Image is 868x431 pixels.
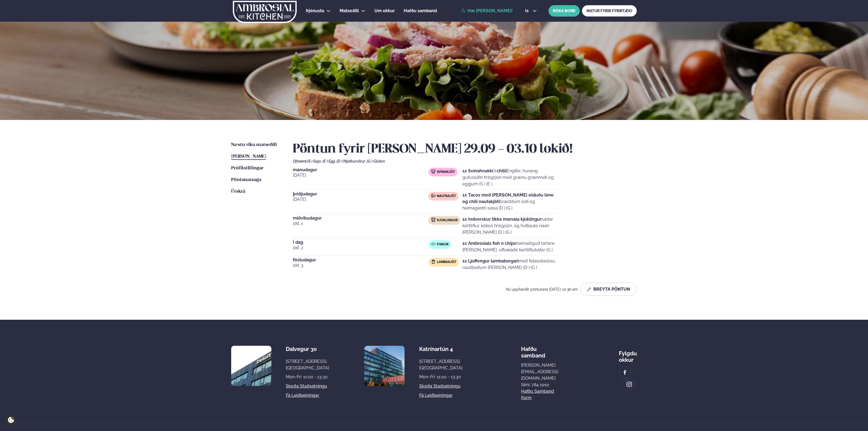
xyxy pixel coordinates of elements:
[462,241,516,246] strong: 1x Ambrosials fish n chips
[231,177,261,183] a: Pöntunarsaga
[293,192,428,196] span: þriðjudagur
[293,220,428,227] span: okt. 1
[231,142,277,147] span: Næstu viku matseðill
[462,217,541,222] strong: 1x Indverskur tikka marsala kjúklingur
[306,8,324,13] span: Þjónusta
[521,388,560,401] a: Hafðu samband form
[521,362,560,382] a: [PERSON_NAME][EMAIL_ADDRESS][DOMAIN_NAME]
[293,240,428,245] span: Í dag
[582,5,637,17] a: MATUR FYRIR FYRIRTÆKI
[231,166,264,170] span: Prófílstillingar
[286,346,329,352] div: Dalvegur 30
[431,169,435,174] img: pork.svg
[437,260,456,264] span: Lambakjöt
[293,216,428,220] span: miðvikudagur
[437,242,449,247] span: Fiskur
[549,5,580,17] button: BÓKA BORÐ
[231,153,266,160] a: [PERSON_NAME]
[322,159,337,163] span: (E ) Egg ,
[367,159,385,163] span: (G ) Glúten
[431,242,435,246] img: fish.svg
[306,8,324,14] a: Þjónusta
[437,170,455,174] span: Svínakjöt
[231,189,245,194] span: Útskrá
[286,374,329,380] div: Mon-Fri: 11:00 - 13:30
[437,194,456,198] span: Nautakjöt
[293,245,428,251] span: okt. 2
[340,8,359,14] a: Matseðill
[462,240,559,253] p: heimalöguð tartare [PERSON_NAME], ofbakaðir kartöflubátar (G )
[404,8,437,13] span: Hafðu samband
[462,258,559,271] p: með fetaostasósu, rauðbeðum [PERSON_NAME] (D ) (G )
[419,374,462,380] div: Mon-Fri: 11:00 - 13:30
[623,379,635,390] a: image alt
[462,168,507,173] strong: 1x Svínahnakki í chilli
[619,367,631,378] a: image alt
[293,172,428,179] span: [DATE]
[419,358,462,371] div: [STREET_ADDRESS], [GEOGRAPHIC_DATA]
[462,192,559,211] p: bræddum osti og heimagerðri salsa (D ) (G )
[340,8,359,13] span: Matseðill
[286,392,319,399] a: Fá leiðbeiningar
[419,346,462,352] div: Katrínartún 4
[293,196,428,203] span: [DATE]
[231,188,245,195] a: Útskrá
[286,383,327,389] a: Skoða staðsetningu
[462,192,554,204] strong: 1x Tacos með [PERSON_NAME] elduðu lime og chili nautakjöti
[307,159,322,163] span: (S ) Soja ,
[419,383,460,389] a: Skoða staðsetningu
[419,392,453,399] a: Fá leiðbeiningar
[619,346,637,363] div: Fylgdu okkur
[293,168,428,172] span: mánudagur
[580,283,637,296] button: Breyta Pöntun
[293,159,637,163] div: Ofnæmi:
[521,382,560,388] p: Sími: 784 1010
[521,341,545,359] span: Hafðu samband
[374,8,395,14] a: Um okkur
[431,259,435,264] img: Lamb.svg
[521,9,541,13] button: is
[231,165,264,172] a: Prófílstillingar
[293,258,428,262] span: föstudagur
[364,346,405,386] img: image alt
[337,159,367,163] span: (D ) Mjólkurvörur ,
[462,258,519,264] strong: 1x Ljúffengur lambaborgari
[231,346,271,386] img: image alt
[506,287,578,291] span: Þú uppfærðir pöntunina [DATE] 10:36 am
[404,8,437,14] a: Hafðu samband
[622,369,628,376] img: image alt
[232,1,297,23] img: logo
[231,142,277,148] a: Næstu viku matseðill
[626,381,632,388] img: image alt
[462,168,559,187] p: Engifer, hunang, gufusoðin hrísgrjón með grænu grænmeti og eggjum (S ) (E )
[286,358,329,371] div: [STREET_ADDRESS], [GEOGRAPHIC_DATA]
[437,218,458,223] span: Kjúklingur
[525,9,530,13] span: is
[5,414,17,426] a: Cookie settings
[293,142,637,157] h2: Pöntun fyrir [PERSON_NAME] 29.09 - 03.10 lokið!
[461,8,513,13] a: Hæ [PERSON_NAME]!
[431,194,435,198] img: beef.svg
[462,216,559,236] p: sætar kartöflur, kókos hrísgrjón, og hvítlauks naan [PERSON_NAME] (D ) (G )
[231,178,261,182] span: Pöntunarsaga
[293,262,428,269] span: okt. 3
[231,154,266,159] span: [PERSON_NAME]
[431,218,435,222] img: chicken.svg
[374,8,395,13] span: Um okkur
